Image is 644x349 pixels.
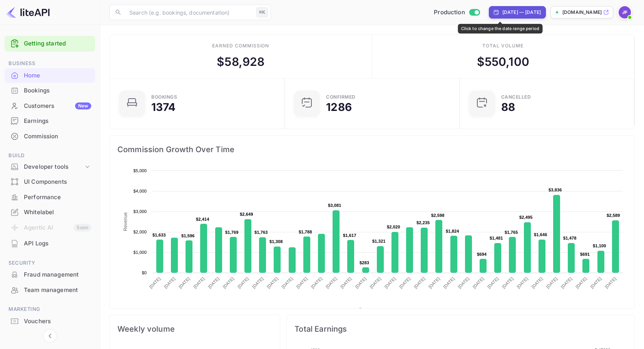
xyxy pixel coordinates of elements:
[5,68,95,82] a: Home
[530,276,544,289] text: [DATE]
[501,276,514,289] text: [DATE]
[360,260,369,265] text: $283
[589,276,602,289] text: [DATE]
[24,117,91,126] div: Earnings
[580,252,590,257] text: $691
[5,305,95,314] span: Marketing
[299,230,312,234] text: $1,788
[117,323,272,335] span: Weekly volume
[545,276,559,289] text: [DATE]
[5,190,95,205] div: Performance
[5,36,95,52] div: Getting started
[266,276,279,289] text: [DATE]
[24,270,91,279] div: Fraud management
[560,276,573,289] text: [DATE]
[5,259,95,267] span: Security
[383,276,396,289] text: [DATE]
[148,276,161,289] text: [DATE]
[446,229,459,233] text: $1,824
[5,68,95,83] div: Home
[24,132,91,141] div: Commission
[5,160,95,174] div: Developer tools
[398,276,411,289] text: [DATE]
[487,276,500,289] text: [DATE]
[196,217,209,221] text: $2,414
[325,276,338,289] text: [DATE]
[489,6,546,18] div: Click to change the date range period
[5,174,95,190] div: UI Components
[534,232,547,237] text: $1,646
[5,205,95,220] div: Whitelabel
[575,276,588,289] text: [DATE]
[365,308,385,313] text: Revenue
[482,42,524,49] div: Total volume
[501,95,531,99] div: CANCELLED
[181,233,195,238] text: $1,596
[256,7,268,17] div: ⌘K
[133,250,147,255] text: $1,000
[24,71,91,80] div: Home
[294,323,627,335] span: Total Earnings
[5,99,95,114] div: CustomersNew
[5,114,95,129] div: Earnings
[212,42,269,49] div: Earned commission
[490,236,503,240] text: $1,481
[5,283,95,297] a: Team management
[5,129,95,144] div: Commission
[472,276,485,289] text: [DATE]
[217,53,264,70] div: $ 58,928
[563,236,577,240] text: $1,478
[5,99,95,113] a: CustomersNew
[133,189,147,193] text: $4,000
[178,276,191,289] text: [DATE]
[24,286,91,295] div: Team management
[5,83,95,97] a: Bookings
[24,102,91,111] div: Customers
[354,276,367,289] text: [DATE]
[442,276,455,289] text: [DATE]
[562,9,602,16] p: [DOMAIN_NAME]
[326,102,352,112] div: 1286
[340,276,353,289] text: [DATE]
[254,230,268,235] text: $1,763
[117,143,627,156] span: Commission Growth Over Time
[604,276,617,289] text: [DATE]
[24,178,91,186] div: UI Components
[477,53,529,70] div: $ 550,100
[428,276,441,289] text: [DATE]
[240,212,253,216] text: $2,649
[5,236,95,250] a: API Logs
[43,329,57,343] button: Collapse navigation
[281,276,294,289] text: [DATE]
[5,190,95,204] a: Performance
[5,83,95,98] div: Bookings
[5,314,95,329] div: Vouchers
[501,102,515,112] div: 88
[5,114,95,128] a: Earnings
[310,276,323,289] text: [DATE]
[24,86,91,95] div: Bookings
[237,276,250,289] text: [DATE]
[125,5,253,20] input: Search (e.g. bookings, documentation)
[5,129,95,143] a: Commission
[519,215,533,220] text: $2,495
[516,276,529,289] text: [DATE]
[152,233,166,237] text: $1,633
[369,276,382,289] text: [DATE]
[326,95,356,99] div: Confirmed
[5,59,95,68] span: Business
[458,24,543,34] div: Click to change the date range period
[5,151,95,160] span: Build
[457,276,470,289] text: [DATE]
[6,6,50,18] img: LiteAPI logo
[207,276,220,289] text: [DATE]
[133,168,147,173] text: $5,000
[192,276,206,289] text: [DATE]
[413,276,426,289] text: [DATE]
[5,267,95,282] a: Fraud management
[417,220,430,225] text: $2,235
[502,9,541,16] div: [DATE] — [DATE]
[24,208,91,217] div: Whitelabel
[5,174,95,189] a: UI Components
[142,270,147,275] text: $0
